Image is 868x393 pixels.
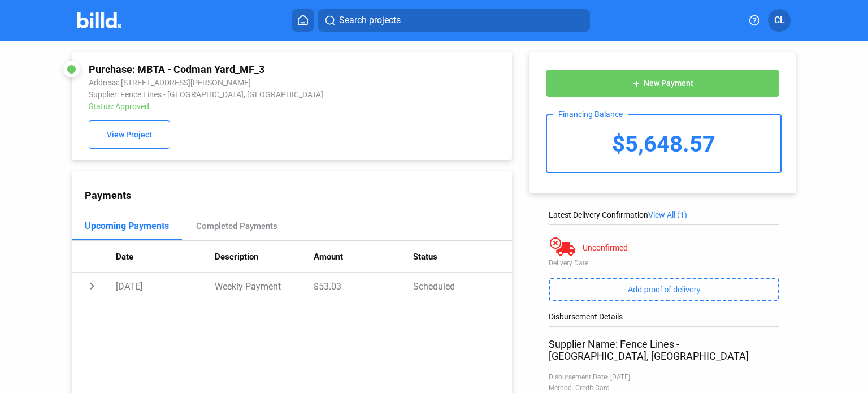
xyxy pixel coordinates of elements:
[116,273,215,300] td: [DATE]
[89,90,414,99] div: Supplier: Fence Lines - [GEOGRAPHIC_DATA], [GEOGRAPHIC_DATA]
[549,210,779,219] div: Latest Delivery Confirmation
[196,221,277,231] div: Completed Payments
[549,373,779,381] div: Disbursement Date: [DATE]
[116,241,215,273] th: Date
[549,278,779,301] button: Add proof of delivery
[413,273,512,300] td: Scheduled
[549,338,779,362] div: Supplier Name: Fence Lines - [GEOGRAPHIC_DATA], [GEOGRAPHIC_DATA]
[553,110,628,119] div: Financing Balance
[339,14,401,27] span: Search projects
[215,273,314,300] td: Weekly Payment
[648,210,687,219] span: View All (1)
[89,120,170,149] button: View Project
[318,9,590,32] button: Search projects
[413,241,512,273] th: Status
[314,273,413,300] td: $53.03
[89,102,414,111] div: Status: Approved
[549,312,779,321] div: Disbursement Details
[107,131,152,140] span: View Project
[628,285,700,294] span: Add proof of delivery
[89,63,414,75] div: Purchase: MBTA - Codman Yard_MF_3
[85,221,169,231] div: Upcoming Payments
[547,115,780,172] div: $5,648.57
[314,241,413,273] th: Amount
[774,14,785,27] span: CL
[549,384,779,392] div: Method: Credit Card
[89,78,414,87] div: Address: [STREET_ADDRESS][PERSON_NAME]
[632,79,641,88] mat-icon: add
[77,12,122,28] img: Billd Company Logo
[546,69,779,97] button: New Payment
[644,79,693,88] span: New Payment
[549,259,779,267] div: Delivery Date:
[215,241,314,273] th: Description
[85,189,512,201] div: Payments
[768,9,791,32] button: CL
[583,243,628,252] div: Unconfirmed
